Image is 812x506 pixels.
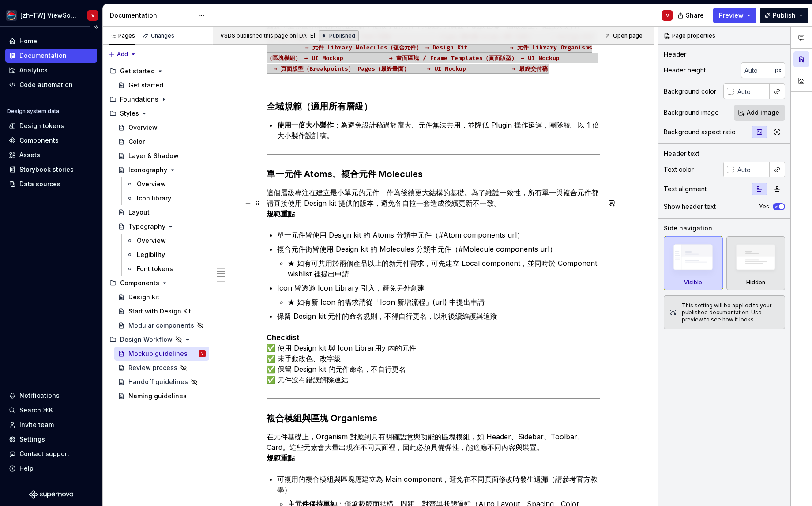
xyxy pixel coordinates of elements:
div: Hidden [726,236,786,290]
a: Modular components [114,318,209,332]
div: Get started [128,81,163,90]
span: Add image [747,108,779,117]
div: Home [19,37,37,45]
div: Invite team [19,420,54,429]
p: 單一元件皆使用 Design kit 的 Atoms 分類中元件（#Atom components url） [277,230,600,240]
div: Legibility [137,250,165,259]
p: 保留 Design kit 元件的命名規則，不得自行更名，以利後續維護與追蹤 [277,311,600,321]
span: VSDS [220,32,235,39]
h3: 複合模組與區塊 Organisms [267,412,600,424]
p: ★ 如有新 Icon 的需求請從「Icon 新增流程」(url) 中提出申請 [288,297,600,307]
a: Assets [5,148,97,162]
div: Mockup guidelines [128,349,188,358]
p: 圖說：這張圖示幫助你快速理解，從最小的元件，到最終的頁面，應該在哪一層級建立、維護與交付。 [267,20,600,73]
button: [zh-TW] ViewSonic Design SystemV [2,6,101,25]
input: Auto [734,162,770,177]
a: Overview [123,177,209,191]
span: Add [117,51,128,58]
button: Contact support [5,447,97,461]
div: Overview [137,180,166,189]
div: Overview [128,123,158,132]
input: Auto [741,62,775,78]
a: Overview [114,121,209,135]
div: [zh-TW] ViewSonic Design System [20,11,77,20]
button: Search ⌘K [5,403,97,417]
div: Settings [19,435,45,444]
div: Header height [664,66,706,75]
p: ★ 如有可共用於兩個產品以上的新元件需求，可先建立 Local component，並同時於 Component wishlist 裡提出申請 [288,258,600,279]
div: Layout [128,208,150,217]
div: Data sources [19,180,60,189]
a: Get started [114,78,209,92]
p: ✅ 使用 Design kit 與 Icon Librar用y 內的元件 ✅ 未手動改色、改字級 ✅ 保留 Design kit 的元件命名，不自行更名 ✅ 元件沒有錯誤解除連結 [267,332,600,385]
a: Font tokens [123,262,209,276]
div: Components [106,276,209,290]
div: Help [19,464,34,473]
a: Handoff guidelines [114,375,209,389]
a: Home [5,34,97,48]
div: Text alignment [664,185,707,193]
div: Naming guidelines [128,392,187,400]
div: Foundations [120,95,158,104]
div: Hidden [746,279,765,286]
div: Assets [19,151,40,159]
button: Publish [760,8,808,23]
div: Analytics [19,66,48,75]
div: Side navigation [664,224,712,233]
span: Published [329,32,355,39]
button: Preview [713,8,756,23]
div: Iconography [128,166,167,174]
div: Header [664,50,686,59]
div: Typography [128,222,165,231]
div: Design tokens [19,121,64,130]
div: Header text [664,149,699,158]
p: ：為避免設計稿過於龐大、元件無法共用，並降低 Plugin 操作延遲，團隊統一以 1 倍大小製作設計稿。 [277,120,600,141]
div: Design Workflow [106,332,209,347]
p: Icon 皆透過 Icon Library 引入，避免另外創建 [277,283,600,293]
h3: 單一元件 Atoms、複合元件 Molecules [267,168,600,180]
div: This setting will be applied to your published documentation. Use preview to see how it looks. [682,302,779,323]
p: 複合元件街皆使用 Design kit 的 Molecules 分類中元件（#Molecule components url） [277,244,600,254]
div: Pages [109,32,135,39]
div: Font tokens [137,264,173,273]
strong: Checklist [267,333,300,342]
button: Notifications [5,389,97,403]
button: Add image [734,105,785,121]
div: Color [128,137,145,146]
strong: 規範重點 [267,453,295,462]
div: Visible [684,279,702,286]
div: Show header text [664,202,716,211]
a: Icon library [123,191,209,205]
a: Overview [123,234,209,248]
p: 可複用的複合模組與區塊應建立為 Main component，避免在不同頁面修改時發生遺漏（請參考官方教學） [277,474,600,495]
a: Components [5,133,97,147]
a: Start with Design Kit [114,304,209,318]
div: Handoff guidelines [128,378,188,386]
h3: 全域規範（適用所有層級） [267,100,600,113]
a: Data sources [5,177,97,191]
div: Modular components [128,321,194,330]
div: Design Workflow [120,335,173,344]
a: Legibility [123,248,209,262]
a: Design kit [114,290,209,304]
a: Analytics [5,63,97,77]
a: Design tokens [5,119,97,133]
a: Invite team [5,418,97,432]
div: Storybook stories [19,165,74,174]
div: Styles [106,106,209,121]
button: Share [673,8,710,23]
span: Share [686,11,704,20]
svg: Supernova Logo [29,490,73,499]
span: Preview [719,11,744,20]
p: 這個層級專注在建立最小單元的元件，作為後續更大結構的基礎。為了維護一致性，所有單一與複合元件都請直接使用 Design kit 提供的版本，避免各自拉一套造成後續更新不一致。 [267,187,600,219]
div: Design system data [7,108,59,115]
a: Mockup guidelinesV [114,347,209,361]
div: V [201,349,203,358]
div: Foundations [106,92,209,106]
img: c932e1d8-b7d6-4eaa-9a3f-1bdf2902ae77.png [6,10,17,21]
div: Get started [106,64,209,78]
p: px [775,67,782,74]
a: Layout [114,205,209,219]
strong: 使用一倍大小製作 [277,121,334,129]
